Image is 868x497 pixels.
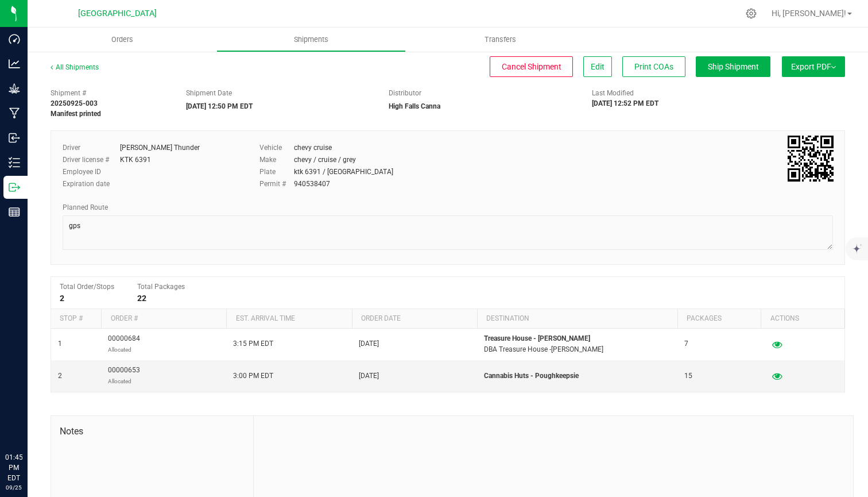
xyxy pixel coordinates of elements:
strong: 20250925-003 [51,99,98,107]
span: Transfers [469,34,532,45]
a: Orders [28,28,216,52]
span: Orders [96,34,149,45]
a: All Shipments [51,63,99,71]
span: Total Packages [137,283,185,291]
inline-svg: Grow [9,83,20,94]
div: chevy / cruise / grey [294,155,356,165]
span: 00000684 [108,333,140,355]
div: KTK 6391 [120,155,151,165]
inline-svg: Analytics [9,58,20,70]
strong: High Falls Canna [389,102,440,110]
th: Order date [352,309,477,329]
label: Vehicle [259,142,294,153]
span: Planned Route [63,203,108,211]
img: Scan me! [788,136,834,182]
div: Manage settings [744,8,758,19]
p: 09/25 [5,483,22,492]
a: Shipments [216,28,405,52]
inline-svg: Inbound [9,132,20,144]
button: Export PDF [782,56,845,77]
p: DBA Treasure House -[PERSON_NAME] [484,344,671,355]
th: Stop # [51,309,101,329]
label: Distributor [389,88,421,98]
inline-svg: Inventory [9,157,20,168]
span: Cancel Shipment [502,62,561,71]
label: Make [259,155,294,165]
inline-svg: Reports [9,206,20,218]
span: Shipments [278,34,344,45]
span: 3:00 PM EDT [233,371,273,382]
inline-svg: Dashboard [9,33,20,45]
button: Edit [583,56,612,77]
strong: 2 [60,294,64,303]
inline-svg: Outbound [9,182,20,193]
span: Notes [60,425,245,438]
a: Transfers [406,28,595,52]
span: Total Order/Stops [60,283,114,291]
strong: [DATE] 12:52 PM EDT [592,99,658,107]
qrcode: 20250925-003 [788,136,834,182]
span: Shipment # [51,88,169,98]
span: 1 [58,338,62,349]
p: Allocated [108,376,140,387]
span: 2 [58,371,62,382]
span: [DATE] [359,371,379,382]
p: Cannabis Huts - Poughkeepsie [484,371,671,382]
p: 01:45 PM EDT [5,452,22,483]
label: Last Modified [592,88,634,98]
div: 940538407 [294,179,330,189]
label: Driver [63,142,120,153]
label: Shipment Date [186,88,232,98]
th: Actions [761,309,844,329]
span: Ship Shipment [708,62,759,71]
p: Allocated [108,344,140,355]
iframe: Resource center [11,405,46,440]
span: Export PDF [791,62,836,71]
label: Driver license # [63,155,120,165]
th: Destination [477,309,677,329]
div: chevy cruise [294,142,332,153]
label: Expiration date [63,179,120,189]
span: [DATE] [359,338,379,349]
span: 3:15 PM EDT [233,338,273,349]
label: Employee ID [63,167,120,177]
span: 15 [684,371,692,382]
th: Packages [677,309,761,329]
label: Plate [259,167,294,177]
button: Ship Shipment [696,56,770,77]
span: 7 [684,338,688,349]
span: [GEOGRAPHIC_DATA] [78,9,157,18]
strong: Manifest printed [51,110,101,118]
div: ktk 6391 / [GEOGRAPHIC_DATA] [294,167,393,177]
span: Edit [591,62,604,71]
span: Hi, [PERSON_NAME]! [772,9,846,18]
button: Cancel Shipment [490,56,573,77]
span: 00000653 [108,365,140,387]
p: Treasure House - [PERSON_NAME] [484,333,671,344]
span: Print COAs [634,62,673,71]
th: Order # [101,309,226,329]
th: Est. arrival time [226,309,351,329]
button: Print COAs [622,56,685,77]
div: [PERSON_NAME] Thunder [120,142,200,153]
label: Permit # [259,179,294,189]
inline-svg: Manufacturing [9,107,20,119]
strong: [DATE] 12:50 PM EDT [186,102,253,110]
strong: 22 [137,294,146,303]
